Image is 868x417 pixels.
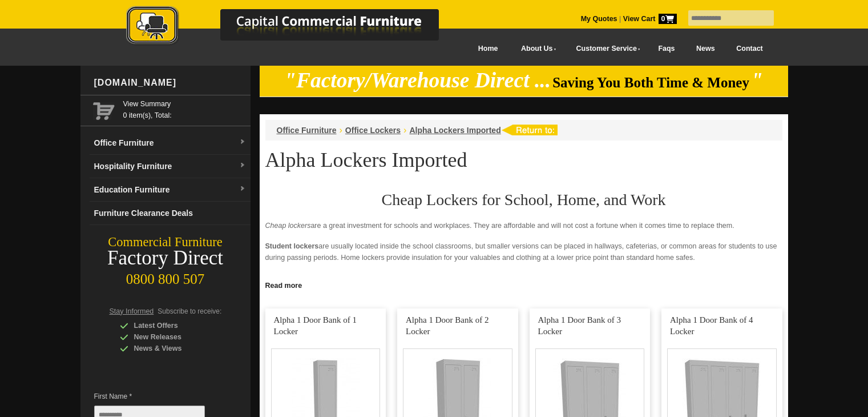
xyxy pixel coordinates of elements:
[120,320,228,331] div: Latest Offers
[265,191,782,209] h2: Cheap Lockers for School, Home, and Work
[95,6,494,51] a: Capital Commercial Furniture Logo
[659,14,677,24] span: 0
[563,36,647,62] a: Customer Service
[95,6,494,47] img: Capital Commercial Furniture Logo
[685,36,725,62] a: News
[265,220,782,231] p: are a great investment for schools and workplaces. They are affordable and will not cost a fortun...
[123,98,246,119] span: 0 item(s), Total:
[158,307,221,315] span: Subscribe to receive:
[284,69,551,92] em: "Factory/Warehouse Direct ...
[277,126,337,135] a: Office Furniture
[265,222,311,230] em: Cheap lockers
[80,266,251,287] div: 0800 800 507
[123,98,246,110] a: View Summary
[94,391,222,402] span: First Name *
[80,250,251,266] div: Factory Direct
[403,125,406,136] li: ›
[623,15,677,23] strong: View Cart
[621,15,676,23] a: View Cart0
[239,139,246,146] img: dropdown
[260,277,788,291] a: Click to read more
[265,242,319,250] strong: Student lockers
[90,202,251,225] a: Furniture Clearance Deals
[345,126,401,135] a: Office Lockers
[90,131,251,155] a: Office Furnituredropdown
[90,178,251,202] a: Education Furnituredropdown
[80,234,251,250] div: Commercial Furniture
[239,162,246,169] img: dropdown
[552,75,749,90] span: Saving You Both Time & Money
[501,125,558,135] img: return to
[265,240,782,263] p: are usually located inside the school classrooms, but smaller versions can be placed in hallways,...
[110,307,154,315] span: Stay Informed
[725,36,773,62] a: Contact
[581,15,617,23] a: My Quotes
[265,149,782,171] h1: Alpha Lockers Imported
[90,66,251,100] div: [DOMAIN_NAME]
[751,69,763,92] em: "
[90,155,251,178] a: Hospitality Furnituredropdown
[120,343,228,354] div: News & Views
[409,126,500,135] a: Alpha Lockers Imported
[265,272,782,295] p: provide a sense of security for the employees. Since no one can enter or touch the locker, it red...
[648,36,686,62] a: Faqs
[508,36,563,62] a: About Us
[239,186,246,193] img: dropdown
[340,125,342,136] li: ›
[120,331,228,343] div: New Releases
